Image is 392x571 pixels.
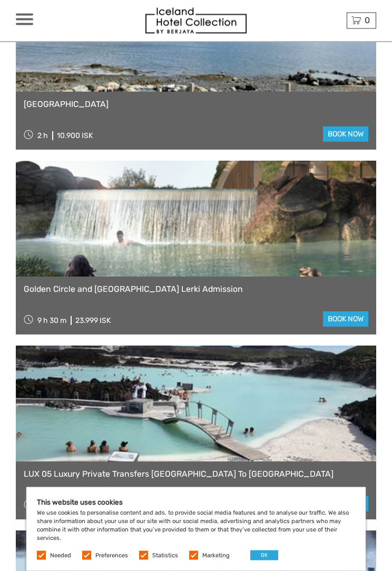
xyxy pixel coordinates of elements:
[37,132,48,141] span: 2 h
[24,100,368,110] a: [GEOGRAPHIC_DATA]
[202,552,230,560] label: Marketing
[323,127,368,142] a: book now
[250,550,278,560] button: OK
[152,552,178,560] label: Statistics
[24,285,368,295] a: Golden Circle and [GEOGRAPHIC_DATA] Lerki Admission
[37,317,66,326] span: 9 h 30 m
[75,317,111,326] div: 23.999 ISK
[323,312,368,327] a: book now
[50,552,71,560] label: Needed
[37,498,355,506] h5: This website uses cookies
[57,132,93,141] div: 10.900 ISK
[95,552,128,560] label: Preferences
[145,8,247,34] img: 481-8f989b07-3259-4bb0-90ed-3da368179bdc_logo_small.jpg
[26,487,366,571] div: We use cookies to personalise content and ads, to provide social media features and to analyse ou...
[8,4,40,36] button: Open LiveChat chat widget
[363,15,371,25] span: 0
[24,470,368,480] a: LUX 05 Luxury Private Transfers [GEOGRAPHIC_DATA] To [GEOGRAPHIC_DATA]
